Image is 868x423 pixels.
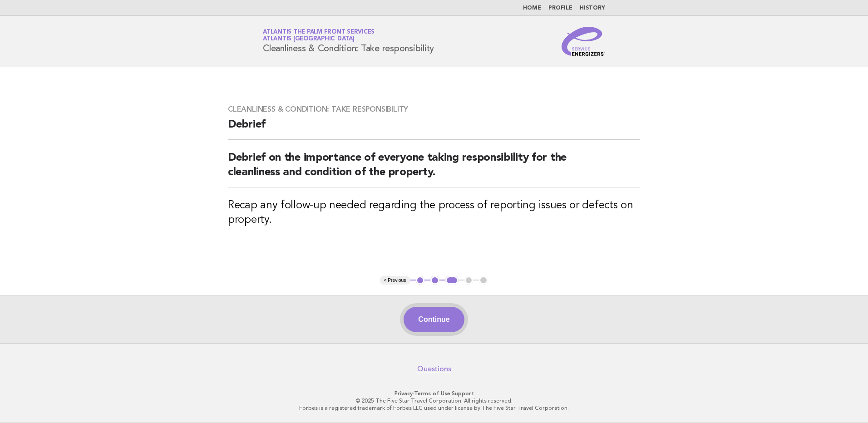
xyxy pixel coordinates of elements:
h2: Debrief on the importance of everyone taking responsibility for the cleanliness and condition of ... [228,151,640,187]
h3: Recap any follow-up needed regarding the process of reporting issues or defects on property. [228,198,640,227]
span: Atlantis [GEOGRAPHIC_DATA] [263,36,355,42]
a: Profile [548,5,572,11]
a: Atlantis The Palm Front ServicesAtlantis [GEOGRAPHIC_DATA] [263,29,375,42]
h2: Debrief [228,118,640,140]
a: Home [523,5,541,11]
a: Support [452,390,474,397]
button: 2 [430,276,439,285]
button: 3 [445,276,459,285]
p: Forbes is a registered trademark of Forbes LLC used under license by The Five Star Travel Corpora... [156,404,712,412]
h3: Cleanliness & Condition: Take responsibility [228,105,640,114]
button: Continue [404,307,464,332]
button: 1 [416,276,425,285]
p: © 2025 The Five Star Travel Corporation. All rights reserved. [156,397,712,404]
h1: Cleanliness & Condition: Take responsibility [263,30,434,53]
a: Privacy [395,390,413,397]
button: < Previous [380,276,409,285]
p: · · [156,390,712,397]
a: Terms of Use [414,390,450,397]
a: History [580,5,605,11]
img: Service Energizers [562,27,605,56]
a: Questions [417,364,451,374]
